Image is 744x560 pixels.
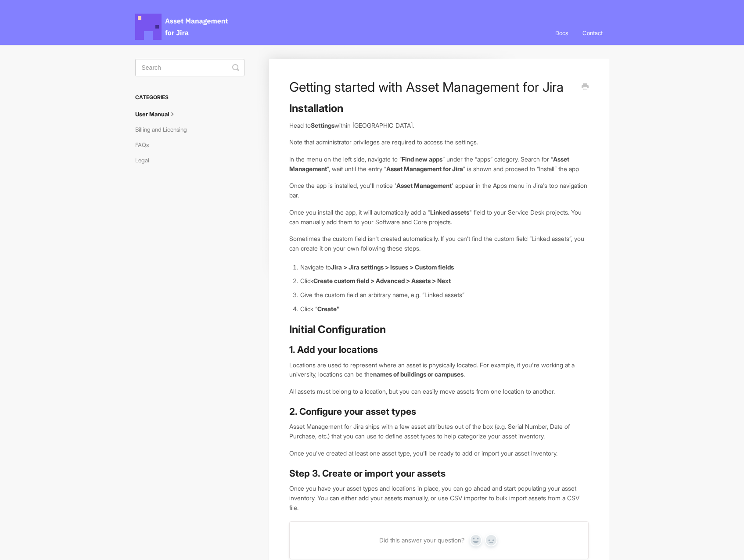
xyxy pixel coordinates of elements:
span: Asset Management for Jira Docs [135,14,229,40]
h3: 2. Configure your asset types [289,406,588,418]
p: Head to within [GEOGRAPHIC_DATA]. [289,121,588,130]
a: Print this Article [582,83,589,92]
p: In the menu on the left side, navigate to “ ” under the “apps” category. Search for “ ”, wait unt... [289,154,588,173]
strong: Asset Management for Jira [386,165,463,172]
li: Click [300,276,588,286]
strong: names of buildings or campuses [373,370,464,378]
strong: Jira > Jira settings > Issues > Custom fields [331,263,454,271]
h2: Installation [289,101,588,115]
p: Once you've created at least one asset type, you'll be ready to add or import your asset inventory. [289,449,588,458]
a: Legal [135,153,156,167]
h3: 1. Add your locations [289,344,588,356]
span: Did this answer your question? [379,536,464,544]
strong: Settings [311,122,334,129]
input: Search [135,59,244,76]
p: Note that administrator privileges are required to access the settings. [289,137,588,147]
h1: Getting started with Asset Management for Jira [289,79,575,95]
strong: Create" [317,305,340,312]
h2: Initial Configuration [289,323,588,337]
p: Asset Management for Jira ships with a few asset attributes out of the box (e.g. Serial Number, D... [289,422,588,441]
a: Billing and Licensing [135,122,194,136]
li: Click “ [300,304,588,314]
strong: Find new apps [402,155,442,163]
p: Locations are used to represent where an asset is physically located. For example, if you're work... [289,360,588,379]
p: Once you install the app, it will automatically add a " " field to your Service Desk projects. Yo... [289,208,588,226]
a: Docs [549,21,575,45]
h3: Step 3. Create or import your assets [289,467,588,480]
p: Sometimes the custom field isn't created automatically. If you can’t find the custom field “Linke... [289,234,588,253]
strong: Asset Management [289,155,569,172]
li: Navigate to [300,262,588,272]
li: Give the custom field an arbitrary name, e.g. “Linked assets” [300,290,588,300]
p: Once the app is installed, you'll notice ' ' appear in the Apps menu in Jira's top navigation bar. [289,181,588,200]
a: Contact [576,21,609,45]
strong: Create custom field > Advanced > Assets > Next [313,277,451,284]
a: FAQs [135,138,155,152]
strong: Asset Management [396,182,452,189]
strong: Linked assets [430,208,469,216]
h3: Categories [135,90,244,105]
p: Once you have your asset types and locations in place, you can go ahead and start populating your... [289,484,588,512]
a: User Manual [135,107,183,121]
p: All assets must belong to a location, but you can easily move assets from one location to another. [289,387,588,396]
